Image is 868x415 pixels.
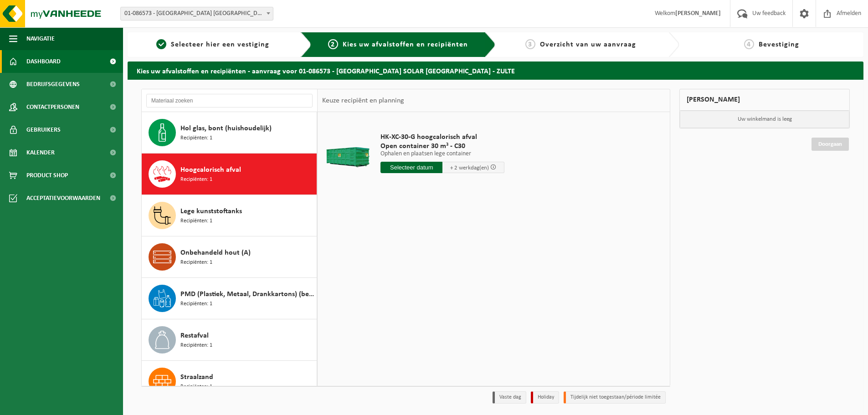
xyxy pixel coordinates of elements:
li: Tijdelijk niet toegestaan/période limitée [564,391,666,404]
span: Acceptatievoorwaarden [26,187,100,210]
span: Gebruikers [26,118,61,141]
a: Doorgaan [812,138,849,151]
span: Bevestiging [759,41,799,48]
button: Lege kunststoftanks Recipiënten: 1 [142,195,317,236]
span: 01-086573 - SAINT-GOBAIN SOLAR GARD NV - ZULTE [121,7,273,20]
input: Materiaal zoeken [146,94,313,108]
span: Onbehandeld hout (A) [180,247,251,258]
button: Hoogcalorisch afval Recipiënten: 1 [142,154,317,195]
span: Lege kunststoftanks [180,206,242,217]
span: 01-086573 - SAINT-GOBAIN SOLAR GARD NV - ZULTE [120,7,273,20]
span: Selecteer hier een vestiging [171,41,269,48]
span: Straalzand [180,372,213,383]
span: Recipiënten: 1 [180,300,212,308]
a: 1Selecteer hier een vestiging [132,39,293,50]
button: Straalzand Recipiënten: 1 [142,361,317,402]
li: Holiday [531,391,559,404]
span: Recipiënten: 1 [180,134,212,143]
li: Vaste dag [493,391,526,404]
h2: Kies uw afvalstoffen en recipiënten - aanvraag voor 01-086573 - [GEOGRAPHIC_DATA] SOLAR [GEOGRAPH... [128,61,863,79]
span: Restafval [180,330,209,341]
strong: [PERSON_NAME] [675,10,721,17]
span: PMD (Plastiek, Metaal, Drankkartons) (bedrijven) [180,289,314,300]
span: Recipiënten: 1 [180,258,212,267]
span: Recipiënten: 1 [180,383,212,391]
span: 4 [744,39,754,49]
span: Hol glas, bont (huishoudelijk) [180,123,272,134]
span: Kalender [26,141,55,164]
span: 2 [328,39,338,49]
span: Recipiënten: 1 [180,341,212,350]
span: Navigatie [26,27,55,50]
button: PMD (Plastiek, Metaal, Drankkartons) (bedrijven) Recipiënten: 1 [142,278,317,319]
span: Kies uw afvalstoffen en recipiënten [343,41,468,48]
span: Contactpersonen [26,96,79,118]
span: Open container 30 m³ - C30 [380,142,504,151]
div: Keuze recipiënt en planning [318,89,409,112]
span: HK-XC-30-G hoogcalorisch afval [380,133,504,142]
span: 1 [156,39,166,49]
span: Recipiënten: 1 [180,217,212,225]
p: Ophalen en plaatsen lege container [380,151,504,157]
span: + 2 werkdag(en) [450,165,489,171]
div: [PERSON_NAME] [679,89,850,111]
span: Overzicht van uw aanvraag [540,41,636,48]
button: Hol glas, bont (huishoudelijk) Recipiënten: 1 [142,112,317,154]
span: Hoogcalorisch afval [180,164,241,175]
p: Uw winkelmand is leeg [680,111,849,128]
button: Restafval Recipiënten: 1 [142,319,317,361]
span: Bedrijfsgegevens [26,73,80,96]
span: Dashboard [26,50,61,73]
span: Product Shop [26,164,68,187]
input: Selecteer datum [380,162,442,173]
button: Onbehandeld hout (A) Recipiënten: 1 [142,236,317,278]
span: 3 [525,39,535,49]
span: Recipiënten: 1 [180,175,212,184]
